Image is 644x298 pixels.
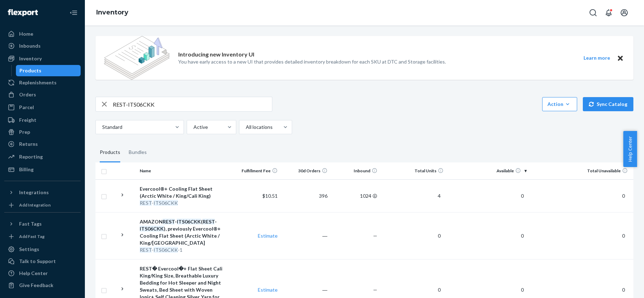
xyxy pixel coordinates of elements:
[113,97,272,111] input: Search inventory by name or sku
[19,220,42,227] div: Fast Tags
[19,117,36,124] div: Freight
[19,153,43,160] div: Reporting
[617,6,631,20] button: Open account menu
[19,202,51,208] div: Add Integration
[19,104,34,111] div: Parcel
[4,218,81,230] button: Fast Tags
[19,91,36,98] div: Orders
[245,124,246,131] input: All locations
[4,164,81,175] a: Billing
[178,58,446,65] p: You have early access to a new UI that provides detailed inventory breakdown for each SKU at DTC ...
[203,219,215,225] em: REST
[19,258,56,265] div: Talk to Support
[129,143,147,162] div: Bundles
[586,6,600,20] button: Open Search Box
[4,268,81,279] a: Help Center
[19,42,41,49] div: Inbounds
[4,28,81,40] a: Home
[101,124,102,131] input: Standard
[100,143,120,162] div: Products
[435,287,443,293] span: 0
[19,246,39,253] div: Settings
[19,270,48,277] div: Help Center
[137,162,230,179] th: Name
[435,233,443,239] span: 0
[104,36,170,80] img: new-reports-banner-icon.82668bd98b6a51aee86340f2a7b77ae3.png
[231,162,280,179] th: Fulfillment Fee
[4,53,81,64] a: Inventory
[19,233,45,239] div: Add Fast Tag
[91,2,134,23] ol: breadcrumbs
[140,185,227,199] div: Evercool®+ Cooling Flat Sheet (Arctic White / King/Cali King)
[140,247,152,253] em: REST
[140,226,164,232] em: ITS06CKK
[140,218,227,246] div: AMAZON - ( - ), previously Evercool®+ Cooling Flat Sheet (Arctic White / King/[GEOGRAPHIC_DATA]
[140,199,227,207] div: -
[178,50,254,59] p: Introducing new Inventory UI
[542,97,577,111] button: Action
[623,131,637,167] button: Help Center
[579,54,614,62] button: Learn more
[262,193,278,199] span: $10.51
[163,219,175,225] em: REST
[19,166,34,173] div: Billing
[518,287,527,293] span: 0
[96,8,128,16] a: Inventory
[602,6,616,20] button: Open notifications
[19,55,42,62] div: Inventory
[153,247,178,253] em: ITS06CKK
[330,162,380,179] th: Inbound
[619,193,628,199] span: 0
[8,9,38,16] img: Flexport logo
[280,162,330,179] th: 30d Orders
[4,280,81,291] button: Give Feedback
[19,282,53,289] div: Give Feedback
[153,200,178,206] em: ITS06CKK
[19,141,38,148] div: Returns
[177,219,201,225] em: ITS06CKK
[529,162,633,179] th: Total Unavailable
[19,30,33,37] div: Home
[16,65,81,76] a: Products
[280,212,330,259] td: ―
[4,89,81,100] a: Orders
[583,97,633,111] button: Sync Catalog
[140,246,227,254] div: - -1
[258,233,278,239] a: Estimate
[4,256,81,267] a: Talk to Support
[4,77,81,88] a: Replenishments
[258,287,278,293] a: Estimate
[140,200,152,206] em: REST
[446,162,529,179] th: Available
[4,187,81,198] button: Integrations
[373,233,377,239] span: —
[280,179,330,212] td: 396
[547,101,572,108] div: Action
[330,179,380,212] td: 1024
[4,40,81,52] a: Inbounds
[19,189,49,196] div: Integrations
[4,151,81,162] a: Reporting
[619,287,628,293] span: 0
[193,124,193,131] input: Active
[19,67,41,74] div: Products
[435,193,443,199] span: 4
[619,233,628,239] span: 0
[4,244,81,255] a: Settings
[19,129,30,136] div: Prep
[4,126,81,138] a: Prep
[4,114,81,126] a: Freight
[66,6,81,20] button: Close Navigation
[4,232,81,241] a: Add Fast Tag
[373,287,377,293] span: —
[518,193,527,199] span: 0
[19,79,57,86] div: Replenishments
[380,162,447,179] th: Total Units
[518,233,527,239] span: 0
[4,102,81,113] a: Parcel
[4,201,81,209] a: Add Integration
[4,138,81,150] a: Returns
[616,54,625,62] button: Close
